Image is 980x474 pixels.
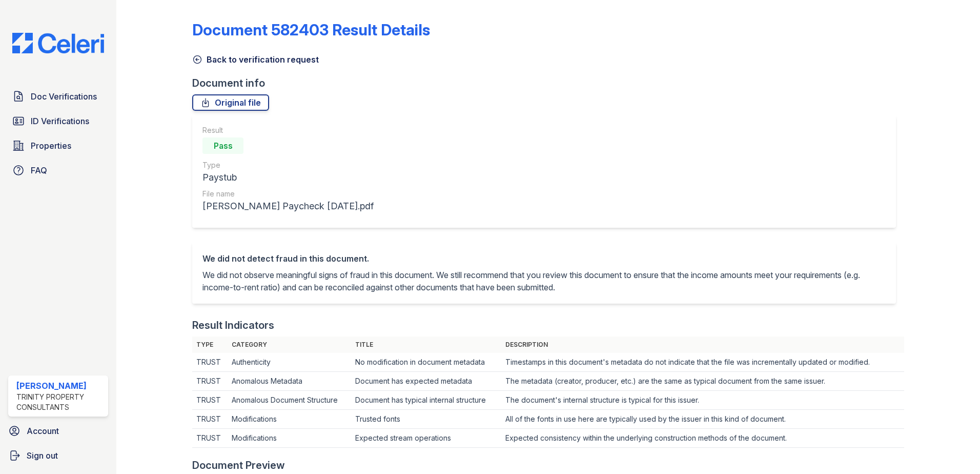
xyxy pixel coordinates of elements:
a: Properties [8,135,108,156]
td: Expected consistency within the underlying construction methods of the document. [501,429,904,448]
a: Sign out [4,445,112,466]
td: Modifications [228,410,351,429]
td: TRUST [192,429,228,448]
span: Account [27,425,59,437]
td: Document has expected metadata [351,372,501,391]
div: We did not detect fraud in this document. [202,252,886,265]
span: FAQ [31,164,47,176]
td: Timestamps in this document's metadata do not indicate that the file was incrementally updated or... [501,353,904,372]
span: Sign out [27,449,58,462]
div: File name [202,189,374,199]
td: Anomalous Document Structure [228,391,351,410]
td: TRUST [192,391,228,410]
span: Doc Verifications [31,90,97,103]
td: TRUST [192,353,228,372]
span: ID Verifications [31,115,89,127]
a: Account [4,421,112,441]
td: No modification in document metadata [351,353,501,372]
a: FAQ [8,160,108,181]
td: TRUST [192,410,228,429]
td: Expected stream operations [351,429,501,448]
img: CE_Logo_Blue-a8612792a0a2168367f1c8372b55b34899dd931a85d93a1a3d3e32e68fde9ad4.png [4,33,112,53]
td: The document's internal structure is typical for this issuer. [501,391,904,410]
p: We did not observe meaningful signs of fraud in this document. We still recommend that you review... [202,269,886,293]
div: Type [202,160,374,170]
div: Paystub [202,170,374,185]
td: Anomalous Metadata [228,372,351,391]
td: Modifications [228,429,351,448]
td: Document has typical internal structure [351,391,501,410]
th: Description [501,337,904,353]
td: TRUST [192,372,228,391]
a: Original file [192,94,269,111]
div: Result [202,125,374,135]
td: Trusted fonts [351,410,501,429]
div: Document info [192,76,904,90]
td: Authenticity [228,353,351,372]
div: Document Preview [192,458,285,472]
div: Pass [202,137,243,154]
th: Title [351,337,501,353]
div: [PERSON_NAME] Paycheck [DATE].pdf [202,199,374,213]
div: [PERSON_NAME] [16,380,104,392]
th: Category [228,337,351,353]
td: All of the fonts in use here are typically used by the issuer in this kind of document. [501,410,904,429]
a: ID Verifications [8,111,108,131]
a: Doc Verifications [8,86,108,107]
span: Properties [31,140,71,152]
a: Back to verification request [192,53,319,66]
div: Result Indicators [192,318,274,332]
div: Trinity Property Consultants [16,392,104,412]
td: The metadata (creator, producer, etc.) are the same as typical document from the same issuer. [501,372,904,391]
a: Document 582403 Result Details [192,21,430,39]
th: Type [192,337,228,353]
